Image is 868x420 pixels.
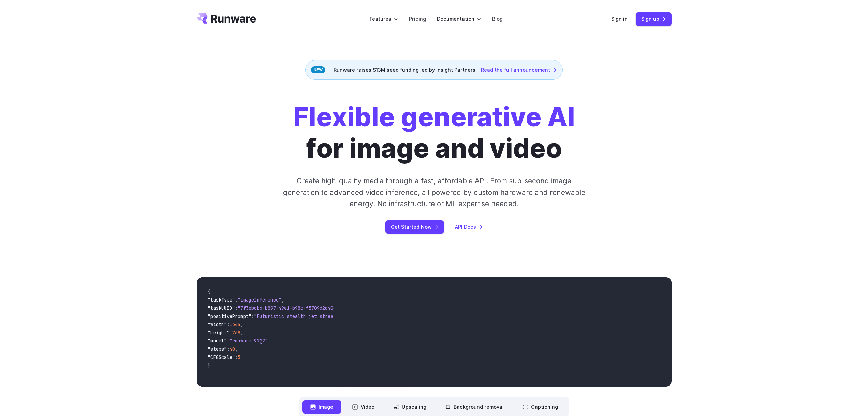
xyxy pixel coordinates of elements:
[437,15,481,23] label: Documentation
[208,313,251,319] span: "positivePrompt"
[437,400,512,414] button: Background removal
[240,321,243,327] span: ,
[208,354,235,360] span: "CFGScale"
[305,60,563,80] div: Runware raises $13M seed funding led by Insight Partners
[515,400,566,414] button: Captioning
[238,305,341,311] span: "7f3ebcb6-b897-49e1-b98c-f5789d2d40d7"
[238,354,240,360] span: 5
[208,305,235,311] span: "taskUUID"
[385,220,444,234] a: Get Started Now
[230,330,232,336] span: :
[208,346,227,352] span: "steps"
[227,338,230,344] span: :
[230,338,268,344] span: "runware:97@2"
[344,400,383,414] button: Video
[232,330,240,336] span: 768
[282,175,586,209] p: Create high-quality media through a fast, affordable API. From sub-second image generation to adv...
[611,15,628,23] a: Sign in
[208,289,210,295] span: {
[455,223,483,231] a: API Docs
[636,12,672,26] a: Sign up
[235,305,238,311] span: :
[492,15,503,23] a: Blog
[254,313,502,319] span: "Futuristic stealth jet streaking through a neon-lit cityscape with glowing purple exhaust"
[238,297,281,303] span: "imageInference"
[208,330,230,336] span: "height"
[235,346,238,352] span: ,
[235,297,238,303] span: :
[481,66,557,74] a: Read the full announcement
[227,346,230,352] span: :
[251,313,254,319] span: :
[281,297,284,303] span: ,
[208,297,235,303] span: "taskType"
[293,101,575,133] strong: Flexible generative AI
[208,338,227,344] span: "model"
[230,346,235,352] span: 40
[268,338,270,344] span: ,
[208,362,210,368] span: }
[235,354,238,360] span: :
[370,15,398,23] label: Features
[227,321,230,327] span: :
[409,15,426,23] a: Pricing
[293,101,575,164] h1: for image and video
[302,400,341,414] button: Image
[197,13,256,24] a: Go to /
[230,321,240,327] span: 1344
[385,400,435,414] button: Upscaling
[240,330,243,336] span: ,
[208,321,227,327] span: "width"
